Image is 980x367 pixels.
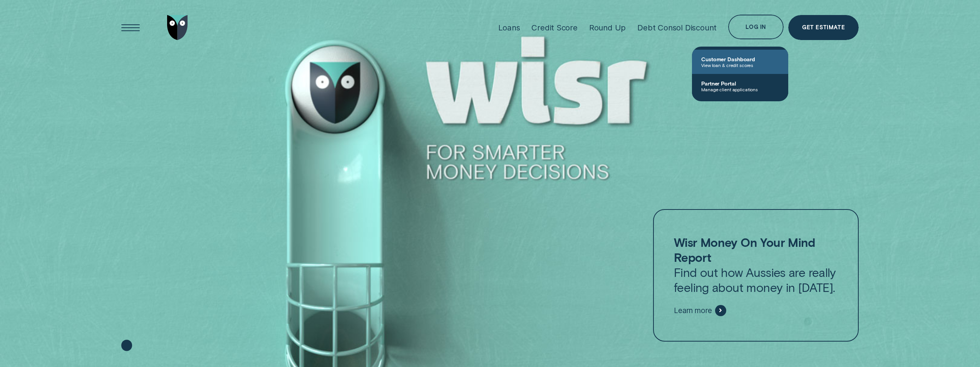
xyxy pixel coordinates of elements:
[701,80,779,87] span: Partner Portal
[692,50,788,74] a: Customer DashboardView loan & credit scores
[674,235,815,264] strong: Wisr Money On Your Mind Report
[692,74,788,98] a: Partner PortalManage client applications
[674,306,712,315] span: Learn more
[653,209,859,341] a: Wisr Money On Your Mind ReportFind out how Aussies are really feeling about money in [DATE].Learn...
[701,56,779,62] span: Customer Dashboard
[498,23,520,32] div: Loans
[118,15,143,40] button: Open Menu
[788,15,859,40] a: Get Estimate
[167,15,188,40] img: Wisr
[701,87,779,92] span: Manage client applications
[589,23,626,32] div: Round Up
[701,62,779,68] span: View loan & credit scores
[674,235,838,295] p: Find out how Aussies are really feeling about money in [DATE].
[637,23,717,32] div: Debt Consol Discount
[531,23,578,32] div: Credit Score
[728,15,784,40] button: Log in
